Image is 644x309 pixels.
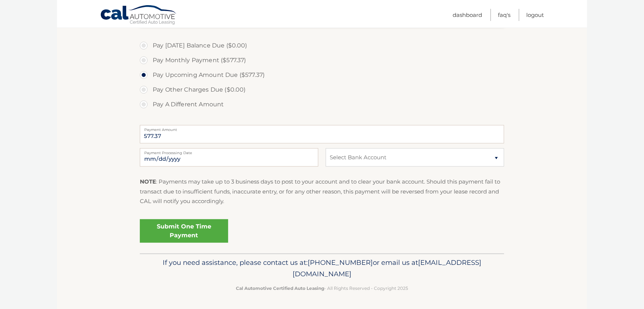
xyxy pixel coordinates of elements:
[453,9,482,21] a: Dashboard
[140,53,504,68] label: Pay Monthly Payment ($577.37)
[498,9,510,21] a: FAQ's
[140,82,504,97] label: Pay Other Charges Due ($0.00)
[526,9,544,21] a: Logout
[140,178,156,185] strong: NOTE
[140,97,504,112] label: Pay A Different Amount
[145,257,499,280] p: If you need assistance, please contact us at: or email us at
[145,284,499,292] p: - All Rights Reserved - Copyright 2025
[140,177,504,206] p: : Payments may take up to 3 business days to post to your account and to clear your bank account....
[308,258,373,267] span: [PHONE_NUMBER]
[100,5,177,26] a: Cal Automotive
[140,38,504,53] label: Pay [DATE] Balance Due ($0.00)
[236,285,324,291] strong: Cal Automotive Certified Auto Leasing
[140,219,228,243] a: Submit One Time Payment
[140,125,504,131] label: Payment Amount
[140,148,318,154] label: Payment Processing Date
[140,148,318,167] input: Payment Date
[140,68,504,82] label: Pay Upcoming Amount Due ($577.37)
[140,125,504,143] input: Payment Amount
